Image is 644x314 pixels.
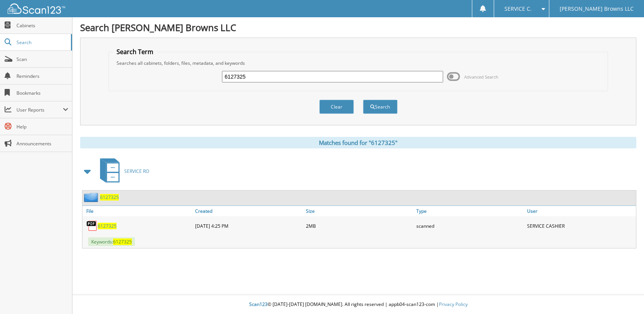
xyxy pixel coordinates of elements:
[464,74,498,80] span: Advanced Search
[16,140,68,147] span: Announcements
[113,60,604,66] div: Searches all cabinets, folders, files, metadata, and keywords
[86,220,98,232] img: PDF.png
[304,218,415,233] div: 2MB
[439,301,468,307] a: Privacy Policy
[16,39,67,46] span: Search
[304,206,415,216] a: Size
[82,206,193,216] a: File
[16,123,68,130] span: Help
[80,137,636,148] div: Matches found for "6127325"
[113,238,132,245] span: 6127325
[16,22,68,29] span: Cabinets
[100,194,119,201] a: 6127325
[193,218,304,233] div: [DATE] 4:25 PM
[16,90,68,96] span: Bookmarks
[98,223,117,229] a: 6127325
[560,7,634,11] span: [PERSON_NAME] Browns LLC
[414,218,525,233] div: scanned
[193,206,304,216] a: Created
[525,206,636,216] a: User
[319,100,354,114] button: Clear
[16,107,63,113] span: User Reports
[249,301,268,307] span: Scan123
[363,100,398,114] button: Search
[113,48,157,56] legend: Search Term
[16,73,68,79] span: Reminders
[95,156,149,186] a: SERVICE RO
[124,168,149,174] span: SERVICE RO
[80,21,636,34] h1: Search [PERSON_NAME] Browns LLC
[414,206,525,216] a: Type
[84,192,100,202] img: folder2.png
[504,7,532,11] span: SERVICE C.
[72,295,644,314] div: © [DATE]-[DATE] [DOMAIN_NAME]. All rights reserved | appb04-scan123-com |
[16,56,68,62] span: Scan
[525,218,636,233] div: SERVICE CASHIER
[8,3,65,14] img: scan123-logo-white.svg
[88,237,135,246] span: Keywords:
